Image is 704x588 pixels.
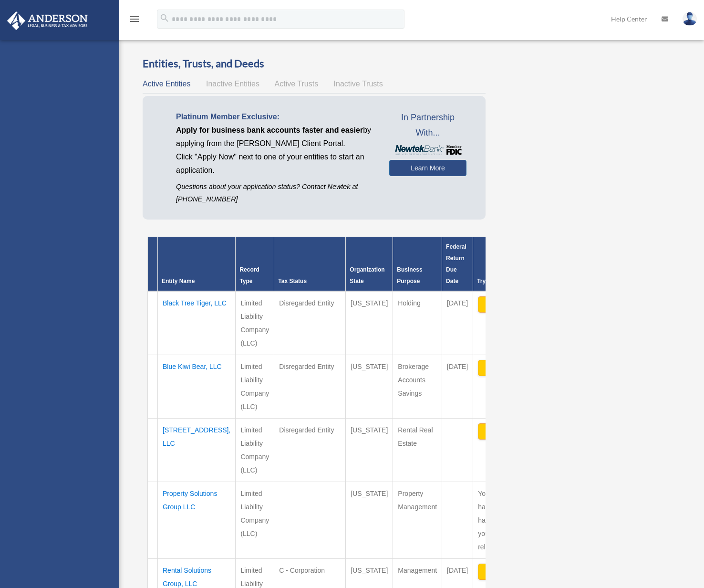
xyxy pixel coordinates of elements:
button: Account Login [478,564,571,580]
td: Disregarded Entity [274,291,346,355]
p: by applying from the [PERSON_NAME] Client Portal. [176,124,375,150]
td: Property Management [393,482,442,558]
th: Business Purpose [393,237,442,291]
td: [DATE] [442,355,473,418]
td: [US_STATE] [346,355,393,418]
p: Click "Apply Now" next to one of your entities to start an application. [176,150,375,177]
th: Federal Return Due Date [442,237,473,291]
td: Disregarded Entity [274,355,346,418]
td: Blue Kiwi Bear, LLC [158,355,236,418]
span: Active Entities [143,80,190,88]
span: In Partnership With... [389,110,467,140]
span: Inactive Entities [206,80,259,88]
td: Limited Liability Company (LLC) [236,482,274,558]
a: Account Login [478,567,571,575]
td: [US_STATE] [346,291,393,355]
td: Property Solutions Group LLC [158,482,236,558]
a: Learn More [389,160,467,176]
th: Organization State [346,237,393,291]
a: menu [129,17,140,25]
td: Holding [393,291,442,355]
button: Account Login [478,360,571,376]
td: [DATE] [442,291,473,355]
th: Tax Status [274,237,346,291]
span: Active Trusts [275,80,319,88]
th: Record Type [236,237,274,291]
td: [STREET_ADDRESS], LLC [158,418,236,482]
td: Brokerage Accounts Savings [393,355,442,418]
th: Entity Name [158,237,236,291]
td: Disregarded Entity [274,418,346,482]
td: [US_STATE] [346,482,393,558]
td: Black Tree Tiger, LLC [158,291,236,355]
img: NewtekBankLogoSM.png [394,145,462,155]
i: search [159,13,170,23]
td: Limited Liability Company (LLC) [236,355,274,418]
td: You can apply once this entity has an EIN assigned. If you have an EIN please contact your Team t... [473,482,576,558]
button: Apply Now [478,296,571,313]
img: Anderson Advisors Platinum Portal [4,11,91,30]
button: Apply Now [478,423,571,440]
td: [US_STATE] [346,418,393,482]
p: Platinum Member Exclusive: [176,110,375,124]
p: Questions about your application status? Contact Newtek at [PHONE_NUMBER] [176,181,375,205]
span: Inactive Trusts [334,80,383,88]
td: Rental Real Estate [393,418,442,482]
span: Apply for business bank accounts faster and easier [176,126,363,134]
div: Try Newtek Bank [477,275,572,287]
img: User Pic [683,12,697,26]
td: Limited Liability Company (LLC) [236,418,274,482]
td: Limited Liability Company (LLC) [236,291,274,355]
i: menu [129,13,140,25]
a: Account Login [478,363,571,371]
h3: Entities, Trusts, and Deeds [143,56,486,71]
